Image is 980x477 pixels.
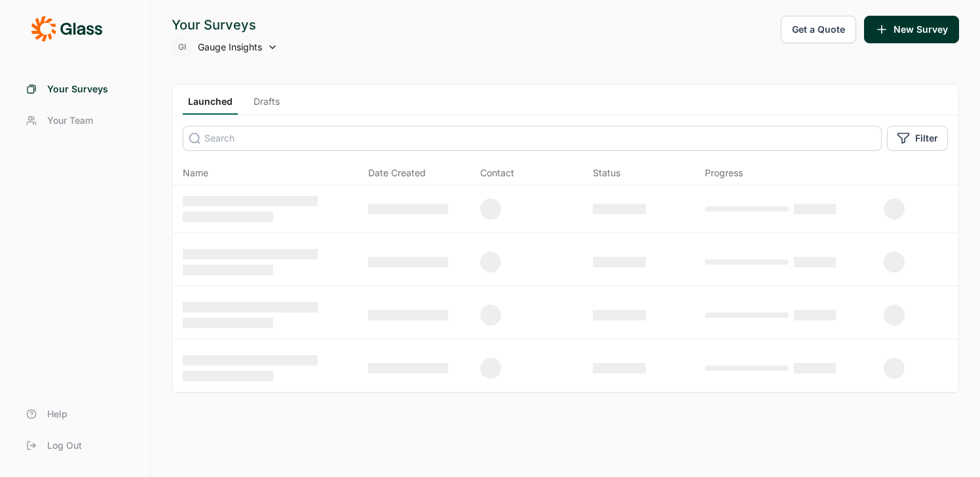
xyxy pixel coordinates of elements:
[887,126,948,151] button: Filter
[781,16,856,43] button: Get a Quote
[480,166,514,180] div: Contact
[705,166,743,180] div: Progress
[172,16,278,34] div: Your Surveys
[915,132,938,145] span: Filter
[183,126,882,151] input: Search
[183,166,208,180] span: Name
[47,83,108,96] span: Your Surveys
[47,439,82,452] span: Log Out
[47,114,93,127] span: Your Team
[864,16,959,43] button: New Survey
[172,37,193,58] div: GI
[183,95,238,115] a: Launched
[47,408,67,421] span: Help
[198,41,262,54] span: Gauge Insights
[593,166,620,180] div: Status
[368,166,426,180] span: Date Created
[248,95,285,115] a: Drafts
